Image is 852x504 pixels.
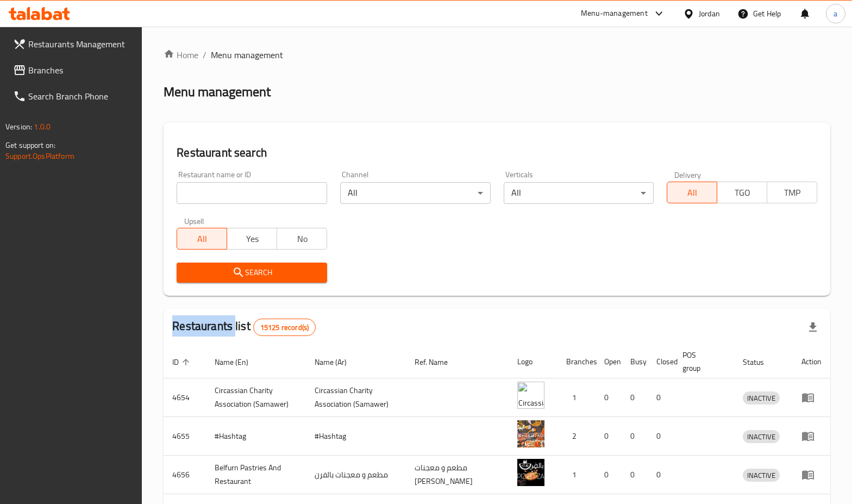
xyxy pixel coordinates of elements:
[340,182,491,204] div: All
[206,417,306,456] td: #Hashtag
[185,266,318,279] span: Search
[206,378,306,417] td: ​Circassian ​Charity ​Association​ (Samawer)
[181,231,223,247] span: All
[211,48,283,61] span: Menu management
[254,322,315,333] span: 15125 record(s)
[172,318,316,336] h2: Restaurants list
[581,7,648,20] div: Menu-management
[177,182,327,204] input: Search for restaurant name or ID..
[801,468,822,481] div: Menu
[227,228,277,250] button: Yes
[648,378,674,417] td: 0
[801,430,822,443] div: Menu
[517,459,544,486] img: Belfurn Pastries And Restaurant
[406,456,509,494] td: مطعم و معجنات [PERSON_NAME]
[674,171,701,178] label: Delivery
[772,185,813,201] span: TMP
[672,185,713,201] span: All
[315,356,361,369] span: Name (Ar)
[306,417,406,456] td: #Hashtag
[596,378,622,417] td: 0
[557,378,596,417] td: 1
[5,149,74,163] a: Support.OpsPlatform
[277,228,327,250] button: No
[557,345,596,378] th: Branches
[306,378,406,417] td: ​Circassian ​Charity ​Association​ (Samawer)
[682,349,721,375] span: POS group
[517,420,544,447] img: #Hashtag
[164,378,206,417] td: 4654
[164,417,206,456] td: 4655
[801,391,822,404] div: Menu
[557,456,596,494] td: 1
[596,417,622,456] td: 0
[5,138,55,152] span: Get support on:
[306,456,406,494] td: مطعم و معجنات بالفرن
[164,83,271,101] h2: Menu management
[164,48,198,61] a: Home
[509,345,557,378] th: Logo
[622,378,648,417] td: 0
[722,185,763,201] span: TGO
[177,145,817,161] h2: Restaurant search
[4,83,142,109] a: Search Branch Phone
[743,469,780,482] div: INACTIVE
[743,469,780,482] span: INACTIVE
[667,182,717,203] button: All
[164,456,206,494] td: 4656
[5,120,32,134] span: Version:
[743,356,778,369] span: Status
[648,345,674,378] th: Closed
[253,319,316,336] div: Total records count
[557,417,596,456] td: 2
[177,228,227,250] button: All
[622,345,648,378] th: Busy
[215,356,262,369] span: Name (En)
[743,392,780,405] span: INACTIVE
[504,182,654,204] div: All
[743,391,780,405] div: INACTIVE
[648,456,674,494] td: 0
[699,8,720,20] div: Jordan
[622,456,648,494] td: 0
[34,120,51,134] span: 1.0.0
[206,456,306,494] td: Belfurn Pastries And Restaurant
[717,182,767,203] button: TGO
[743,430,780,443] div: INACTIVE
[184,217,204,225] label: Upsell
[743,431,780,443] span: INACTIVE
[596,456,622,494] td: 0
[28,90,134,103] span: Search Branch Phone
[231,231,273,247] span: Yes
[281,231,323,247] span: No
[28,38,134,51] span: Restaurants Management
[800,314,826,340] div: Export file
[4,57,142,83] a: Branches
[834,8,837,20] span: a
[172,356,193,369] span: ID
[164,48,830,61] nav: breadcrumb
[28,64,134,77] span: Branches
[203,48,206,61] li: /
[648,417,674,456] td: 0
[596,345,622,378] th: Open
[4,31,142,57] a: Restaurants Management
[767,182,817,203] button: TMP
[415,356,462,369] span: Ref. Name
[177,263,327,283] button: Search
[793,345,830,378] th: Action
[517,382,544,409] img: ​Circassian ​Charity ​Association​ (Samawer)
[622,417,648,456] td: 0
